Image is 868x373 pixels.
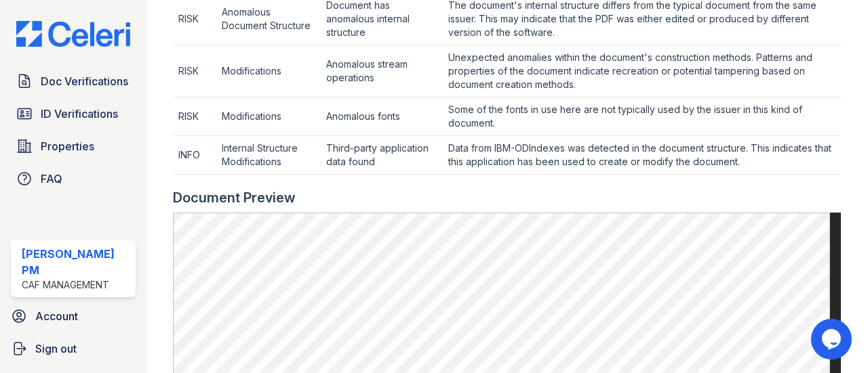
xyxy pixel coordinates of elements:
td: RISK [173,97,216,136]
div: CAF Management [22,278,130,292]
td: Modifications [216,45,320,97]
td: Data from IBM-ODIndexes was detected in the document structure. This indicates that this applicat... [443,136,842,175]
div: Document Preview [173,188,296,207]
span: Doc Verifications [41,73,128,89]
a: Account [5,303,141,330]
span: ID Verifications [41,106,118,122]
a: FAQ [11,165,136,192]
div: [PERSON_NAME] PM [22,246,130,278]
a: Properties [11,133,136,160]
span: Properties [41,138,94,154]
span: Sign out [35,341,77,357]
td: Unexpected anomalies within the document's construction methods. Patterns and properties of the d... [443,45,842,97]
td: Anomalous fonts [321,97,443,136]
span: FAQ [41,171,62,187]
a: Doc Verifications [11,68,136,95]
td: RISK [173,45,216,97]
a: ID Verifications [11,100,136,127]
td: INFO [173,136,216,175]
iframe: chat widget [811,319,854,359]
td: Anomalous stream operations [321,45,443,97]
a: Sign out [5,335,141,362]
img: CE_Logo_Blue-a8612792a0a2168367f1c8372b55b34899dd931a85d93a1a3d3e32e68fde9ad4.png [5,21,141,47]
td: Third-party application data found [321,136,443,175]
span: Account [35,308,78,324]
td: Modifications [216,97,320,136]
td: Internal Structure Modifications [216,136,320,175]
td: Some of the fonts in use here are not typically used by the issuer in this kind of document. [443,97,842,136]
